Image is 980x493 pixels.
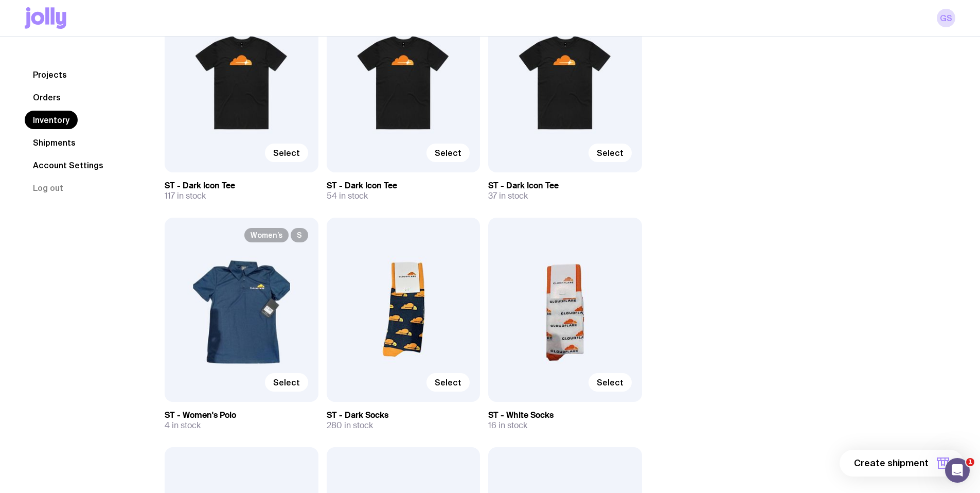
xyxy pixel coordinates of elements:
span: Select [597,148,623,158]
span: 280 in stock [327,420,373,431]
h3: ST - Women's Polo [165,410,318,420]
span: S [291,228,308,242]
h3: ST - White Socks [488,410,642,420]
h3: ST - Dark Socks [327,410,480,420]
span: 54 in stock [327,191,368,201]
span: Select [435,148,461,158]
a: Shipments [25,133,84,152]
a: Account Settings [25,156,112,174]
span: 4 in stock [165,420,201,431]
a: Inventory [25,111,78,129]
a: GS [937,9,955,27]
iframe: Intercom live chat [945,458,970,483]
span: 37 in stock [488,191,528,201]
h3: ST - Dark Icon Tee [165,181,318,191]
span: 1 [966,458,974,466]
h3: ST - Dark Icon Tee [327,181,480,191]
a: Orders [25,88,69,107]
span: Select [597,377,623,388]
span: Select [435,377,461,388]
span: Select [273,148,300,158]
h3: ST - Dark Icon Tee [488,181,642,191]
button: Log out [25,179,72,197]
span: Women’s [244,228,289,242]
span: Create shipment [854,457,929,469]
button: Create shipment [840,450,964,477]
span: Select [273,377,300,388]
span: 117 in stock [165,191,206,201]
span: 16 in stock [488,420,527,431]
a: Projects [25,65,75,84]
